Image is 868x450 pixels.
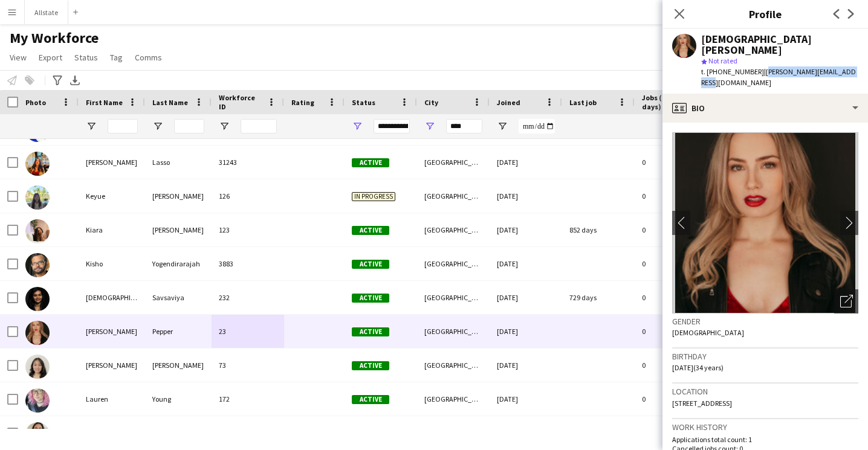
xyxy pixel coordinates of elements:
[490,315,562,348] div: [DATE]
[105,50,128,65] a: Tag
[25,388,50,413] img: Lauren Young
[352,361,389,370] span: Active
[490,247,562,280] div: [DATE]
[569,98,597,107] span: Last job
[490,281,562,314] div: [DATE]
[219,121,230,132] button: Open Filter Menu
[219,93,262,111] span: Workforce ID
[635,213,713,246] div: 0
[562,281,635,314] div: 729 days
[635,315,713,348] div: 0
[70,50,103,65] a: Status
[39,52,62,63] span: Export
[635,349,713,382] div: 0
[130,50,167,65] a: Comms
[79,247,145,280] div: Kisho
[672,132,858,313] img: Crew avatar or photo
[145,179,212,213] div: [PERSON_NAME]
[145,213,212,246] div: [PERSON_NAME]
[635,146,713,179] div: 0
[79,315,145,348] div: [PERSON_NAME]
[662,6,868,22] h3: Profile
[672,386,858,397] h3: Location
[672,316,858,327] h3: Gender
[701,67,764,76] span: t. [PHONE_NUMBER]
[212,416,284,449] div: 3773
[108,119,138,133] input: First Name Filter Input
[635,281,713,314] div: 0
[662,94,868,123] div: Bio
[490,146,562,179] div: [DATE]
[424,98,438,107] span: City
[417,281,490,314] div: [GEOGRAPHIC_DATA]
[79,213,145,246] div: Kiara
[79,382,145,416] div: Lauren
[212,146,284,179] div: 31243
[672,399,732,408] span: [STREET_ADDRESS]
[635,247,713,280] div: 0
[352,121,363,132] button: Open Filter Menu
[74,52,98,63] span: Status
[562,213,635,246] div: 852 days
[672,422,858,432] h3: Work history
[152,121,163,132] button: Open Filter Menu
[145,382,212,416] div: Young
[672,435,858,444] p: Applications total count: 1
[145,349,212,382] div: [PERSON_NAME]
[417,146,490,179] div: [GEOGRAPHIC_DATA]
[490,416,562,449] div: [DATE]
[446,119,482,133] input: City Filter Input
[672,351,858,362] h3: Birthday
[145,247,212,280] div: Yogendirarajah
[145,315,212,348] div: Pepper
[497,98,520,107] span: Joined
[291,98,314,107] span: Rating
[352,192,395,201] span: In progress
[519,119,555,133] input: Joined Filter Input
[490,213,562,246] div: [DATE]
[708,56,737,65] span: Not rated
[635,179,713,213] div: 0
[212,247,284,280] div: 3883
[50,73,65,88] app-action-btn: Advanced filters
[135,52,162,63] span: Comms
[86,121,97,132] button: Open Filter Menu
[110,52,123,63] span: Tag
[25,185,50,210] img: Keyue Chen
[672,363,724,372] span: [DATE] (34 years)
[10,52,27,63] span: View
[497,121,508,132] button: Open Filter Menu
[701,34,858,56] div: [DEMOGRAPHIC_DATA][PERSON_NAME]
[241,119,277,133] input: Workforce ID Filter Input
[145,416,212,449] div: [PERSON_NAME]
[417,213,490,246] div: [GEOGRAPHIC_DATA]
[34,50,67,65] a: Export
[25,321,50,345] img: Kristen Pepper
[834,289,858,313] div: Open photos pop-in
[145,146,212,179] div: Lasso
[174,119,204,133] input: Last Name Filter Input
[417,382,490,416] div: [GEOGRAPHIC_DATA]
[352,158,389,167] span: Active
[490,179,562,213] div: [DATE]
[212,382,284,416] div: 172
[352,327,389,336] span: Active
[25,1,68,24] button: Allstate
[352,98,375,107] span: Status
[212,349,284,382] div: 73
[417,349,490,382] div: [GEOGRAPHIC_DATA]
[25,355,50,379] img: Kristen Wong
[352,395,389,404] span: Active
[424,121,435,132] button: Open Filter Menu
[701,67,856,87] span: | [PERSON_NAME][EMAIL_ADDRESS][DOMAIN_NAME]
[79,281,145,314] div: [DEMOGRAPHIC_DATA]
[25,422,50,446] img: Liam Mulhall
[212,179,284,213] div: 126
[635,382,713,416] div: 0
[212,281,284,314] div: 232
[25,152,50,176] img: Katherine Lasso
[79,146,145,179] div: [PERSON_NAME]
[642,93,691,111] span: Jobs (last 90 days)
[68,73,82,88] app-action-btn: Export XLSX
[417,315,490,348] div: [GEOGRAPHIC_DATA]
